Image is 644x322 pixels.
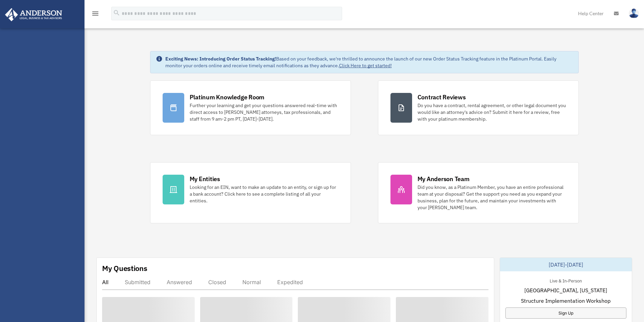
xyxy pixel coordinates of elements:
a: Click Here to get started! [339,63,392,69]
a: My Entities Looking for an EIN, want to make an update to an entity, or sign up for a bank accoun... [150,162,351,223]
i: search [113,9,120,17]
a: menu [91,12,99,18]
div: Contract Reviews [418,93,466,101]
a: Sign Up [505,307,626,319]
span: Structure Implementation Workshop [521,297,611,305]
img: Anderson Advisors Platinum Portal [3,8,64,21]
div: My Questions [102,263,147,273]
div: My Anderson Team [418,175,470,183]
div: [DATE]-[DATE] [500,258,632,271]
strong: Exciting News: Introducing Order Status Tracking! [165,56,276,62]
div: Closed [208,279,226,286]
div: All [102,279,109,286]
a: Platinum Knowledge Room Further your learning and get your questions answered real-time with dire... [150,80,351,135]
img: User Pic [629,8,639,18]
div: Based on your feedback, we're thrilled to announce the launch of our new Order Status Tracking fe... [165,55,573,69]
div: Expedited [277,279,303,286]
div: Did you know, as a Platinum Member, you have an entire professional team at your disposal? Get th... [418,184,566,211]
span: [GEOGRAPHIC_DATA], [US_STATE] [524,286,607,294]
div: Submitted [125,279,150,286]
a: My Anderson Team Did you know, as a Platinum Member, you have an entire professional team at your... [378,162,579,223]
div: Normal [242,279,261,286]
div: Live & In-Person [544,277,587,284]
div: Further your learning and get your questions answered real-time with direct access to [PERSON_NAM... [190,102,338,122]
div: Do you have a contract, rental agreement, or other legal document you would like an attorney's ad... [418,102,566,122]
a: Contract Reviews Do you have a contract, rental agreement, or other legal document you would like... [378,80,579,135]
div: Answered [167,279,192,286]
i: menu [91,9,99,18]
div: Platinum Knowledge Room [190,93,265,101]
div: My Entities [190,175,220,183]
div: Looking for an EIN, want to make an update to an entity, or sign up for a bank account? Click her... [190,184,338,204]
